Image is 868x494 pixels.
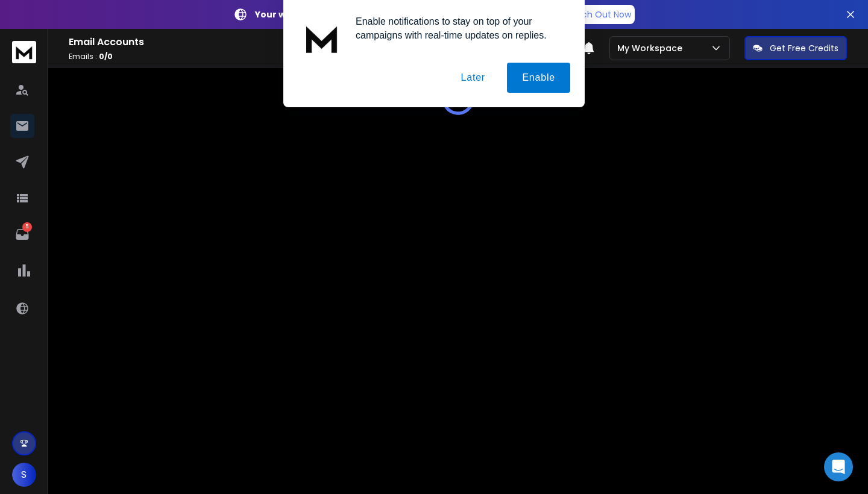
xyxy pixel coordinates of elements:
div: Enable notifications to stay on top of your campaigns with real-time updates on replies. [346,14,570,42]
a: 5 [10,222,34,246]
button: S [12,463,36,487]
button: Later [445,63,500,93]
div: Open Intercom Messenger [824,452,853,481]
img: notification icon [298,14,346,63]
p: 5 [22,222,32,232]
button: Enable [507,63,570,93]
